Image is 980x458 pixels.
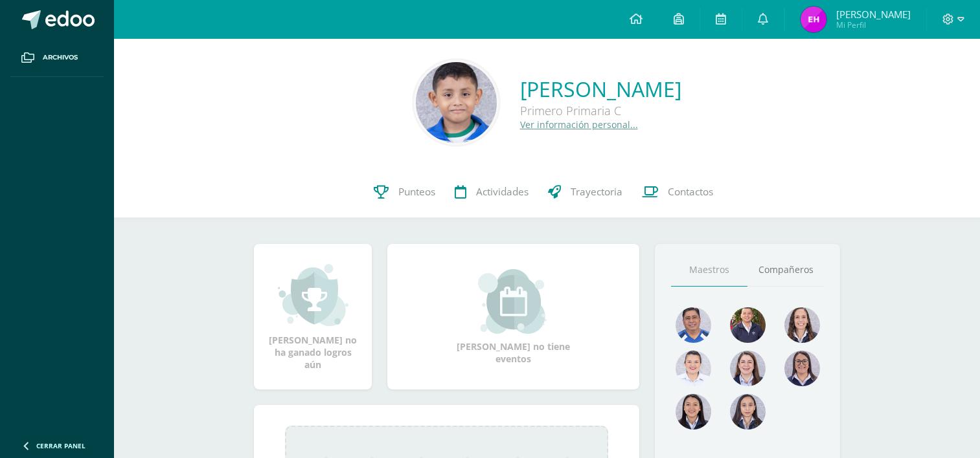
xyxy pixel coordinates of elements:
span: Archivos [43,52,78,63]
div: [PERSON_NAME] no ha ganado logros aún [267,263,359,371]
span: Trayectoria [571,185,622,199]
span: Actividades [476,185,529,199]
img: 3fa84f42f3e29fcac37698908b932198.png [676,307,711,343]
a: [PERSON_NAME] [520,75,681,103]
span: [PERSON_NAME] [836,8,911,21]
a: Punteos [364,166,445,218]
span: Cerrar panel [36,441,85,450]
img: 26f1d851790cd384b861cf4e957c0f09.png [784,307,820,343]
img: c07090047897416ffda9ba07b5cd4801.png [801,6,826,32]
img: 0b8afb0e9ad341cd87b7b175ecf46839.png [676,394,711,430]
img: 4ad40b1689e633dc4baef21ec155021e.png [730,351,766,386]
div: [PERSON_NAME] no tiene eventos [449,269,578,365]
a: Ver información personal... [520,118,638,131]
img: 6dfc3065da4204f320af9e3560cd3894.png [730,307,766,343]
img: achievement_small.png [278,263,348,327]
a: Contactos [632,166,723,218]
img: 7ef0abecf3cb5f20e0dea8836716ec39.png [676,351,711,386]
a: Maestros [671,254,747,287]
img: c553386dd1b01241fee6b2c2bc24d75d.png [784,351,820,386]
a: Actividades [445,166,538,218]
a: Trayectoria [538,166,632,218]
span: Mi Perfil [836,19,911,30]
a: Archivos [10,39,104,77]
img: 522dc90edefdd00265ec7718d30b3fcb.png [730,394,766,430]
span: Contactos [668,185,713,199]
span: Punteos [398,185,435,199]
div: Primero Primaria C [520,103,681,118]
img: d2c62fe2131b8c486da4d4303724321b.png [416,62,497,143]
a: Compañeros [747,254,824,287]
img: event_small.png [478,269,549,334]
